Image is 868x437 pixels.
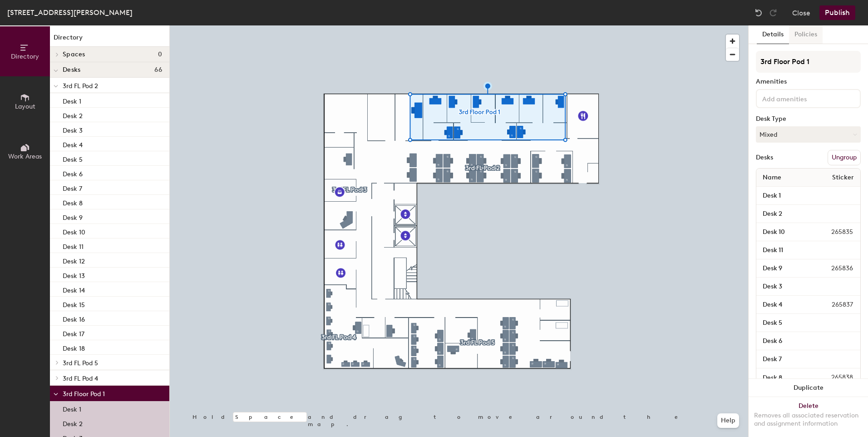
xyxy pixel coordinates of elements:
[758,244,858,257] input: Unnamed desk
[758,169,786,186] span: Name
[63,124,83,134] p: Desk 3
[758,317,858,329] input: Unnamed desk
[63,390,105,398] span: 3rd Floor Pod 1
[158,51,162,58] span: 0
[828,169,858,186] span: Sticker
[63,139,83,149] p: Desk 4
[63,182,82,193] p: Desk 7
[15,103,35,110] span: Layout
[63,82,98,90] span: 3rd FL Pod 2
[63,284,85,294] p: Desk 14
[760,93,842,104] input: Add amenities
[63,109,83,120] p: Desk 2
[63,66,80,74] span: Desks
[754,412,863,428] div: Removes all associated reservation and assignment information
[63,255,85,265] p: Desk 12
[749,379,868,397] button: Duplicate
[758,189,858,202] input: Unnamed desk
[769,8,778,17] img: Redo
[63,359,98,367] span: 3rd FL Pod 5
[63,375,98,382] span: 3rd FL Pod 4
[63,328,84,338] p: Desk 17
[809,372,858,382] span: 265838
[63,417,83,428] p: Desk 2
[11,53,39,60] span: Directory
[758,298,810,311] input: Unnamed desk
[756,78,861,85] div: Amenities
[7,7,133,18] div: [STREET_ADDRESS][PERSON_NAME]
[63,51,85,58] span: Spaces
[809,263,858,273] span: 265836
[754,8,763,17] img: Undo
[63,342,85,353] p: Desk 18
[789,25,823,44] button: Policies
[63,403,81,413] p: Desk 1
[63,197,83,207] p: Desk 8
[810,300,858,310] span: 265837
[792,5,810,20] button: Close
[63,313,85,323] p: Desk 16
[63,269,85,280] p: Desk 13
[758,280,858,293] input: Unnamed desk
[749,397,868,437] button: DeleteRemoves all associated reservation and assignment information
[63,211,83,222] p: Desk 9
[758,335,858,348] input: Unnamed desk
[8,153,42,160] span: Work Areas
[757,25,789,44] button: Details
[758,226,809,238] input: Unnamed desk
[758,208,858,220] input: Unnamed desk
[756,154,773,161] div: Desks
[756,115,861,123] div: Desk Type
[828,150,861,165] button: Ungroup
[63,298,85,309] p: Desk 15
[819,5,855,20] button: Publish
[758,262,809,275] input: Unnamed desk
[154,66,162,74] span: 66
[63,153,83,164] p: Desk 5
[758,353,858,366] input: Unnamed desk
[63,168,83,178] p: Desk 6
[50,33,169,47] h1: Directory
[756,126,861,143] button: Mixed
[63,95,81,105] p: Desk 1
[758,371,809,384] input: Unnamed desk
[717,413,739,428] button: Help
[63,226,85,236] p: Desk 10
[809,227,858,237] span: 265835
[63,240,84,251] p: Desk 11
